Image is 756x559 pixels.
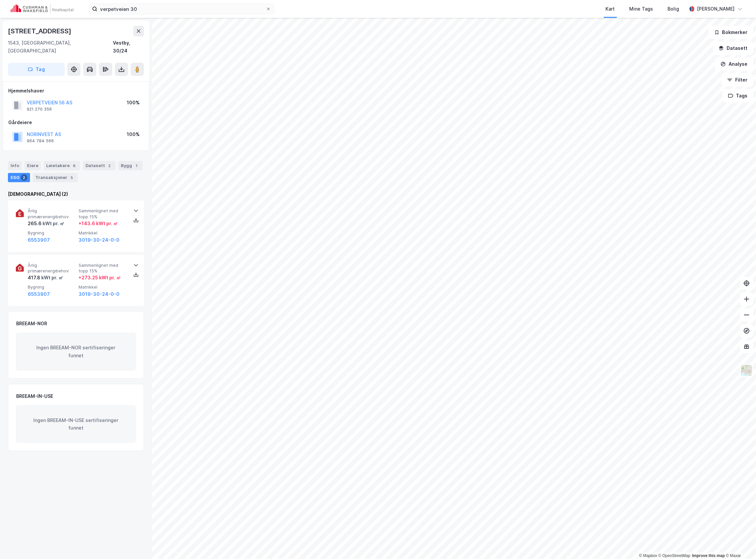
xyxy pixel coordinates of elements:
a: Improve this map [692,553,725,558]
button: Tag [8,63,65,76]
button: Analyse [715,57,753,71]
span: Matrikkel [79,230,127,236]
div: Leietakere [44,161,80,170]
div: 417.8 [28,274,63,282]
button: 6553907 [28,290,50,298]
span: Bygning [28,284,76,290]
a: OpenStreetMap [659,553,691,558]
div: [DEMOGRAPHIC_DATA] (2) [8,190,144,198]
div: Gårdeiere [8,119,144,126]
button: Bokmerker [709,26,753,39]
a: Mapbox [639,553,657,558]
div: [STREET_ADDRESS] [8,26,73,36]
div: 2 [106,162,113,169]
img: cushman-wakefield-realkapital-logo.202ea83816669bd177139c58696a8fa1.svg [11,4,73,14]
div: BREEAM-IN-USE [16,392,53,400]
span: Bygning [28,230,76,236]
span: Sammenlignet med topp 15% [79,262,127,274]
div: 100% [127,99,140,107]
iframe: Chat Widget [723,527,756,559]
span: Årlig primærenergibehov [28,208,76,220]
div: [PERSON_NAME] [697,5,735,13]
div: Ingen BREEAM-IN-USE sertifiseringer funnet [16,405,136,443]
button: 3019-30-24-0-0 [79,290,120,298]
span: Matrikkel [79,284,127,290]
div: ESG [8,173,30,182]
div: 1543, [GEOGRAPHIC_DATA], [GEOGRAPHIC_DATA] [8,39,113,55]
div: Hjemmelshaver [8,87,144,95]
div: Kart [606,5,615,13]
div: kWt pr. ㎡ [40,274,63,282]
div: + 143.6 kWt pr. ㎡ [79,220,118,227]
div: BREEAM-NOR [16,320,47,328]
div: Datasett [83,161,116,170]
button: 3019-30-24-0-0 [79,236,120,244]
div: kWt pr. ㎡ [42,220,64,227]
div: 964 784 566 [27,138,54,144]
div: Transaksjoner [33,173,78,182]
div: 1 [133,162,140,169]
div: Mine Tags [630,5,653,13]
button: Datasett [713,42,753,55]
div: 100% [127,130,140,138]
button: 6553907 [28,236,50,244]
button: Filter [722,73,753,87]
div: 2 [21,174,27,181]
div: Bygg [118,161,143,170]
div: Bolig [668,5,679,13]
img: Z [740,364,753,377]
div: 265.6 [28,220,64,227]
div: 921 270 356 [27,107,52,112]
span: Årlig primærenergibehov [28,262,76,274]
div: Ingen BREEAM-NOR sertifiseringer funnet [16,333,136,370]
input: Søk på adresse, matrikkel, gårdeiere, leietakere eller personer [97,4,266,14]
div: Info [8,161,22,170]
div: Eiere [24,161,41,170]
button: Tags [723,89,753,102]
div: 6 [71,162,78,169]
div: + 273.25 kWt pr. ㎡ [79,274,121,282]
div: Kontrollprogram for chat [723,527,756,559]
div: Vestby, 30/24 [113,39,144,55]
div: 5 [69,174,75,181]
span: Sammenlignet med topp 15% [79,208,127,220]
